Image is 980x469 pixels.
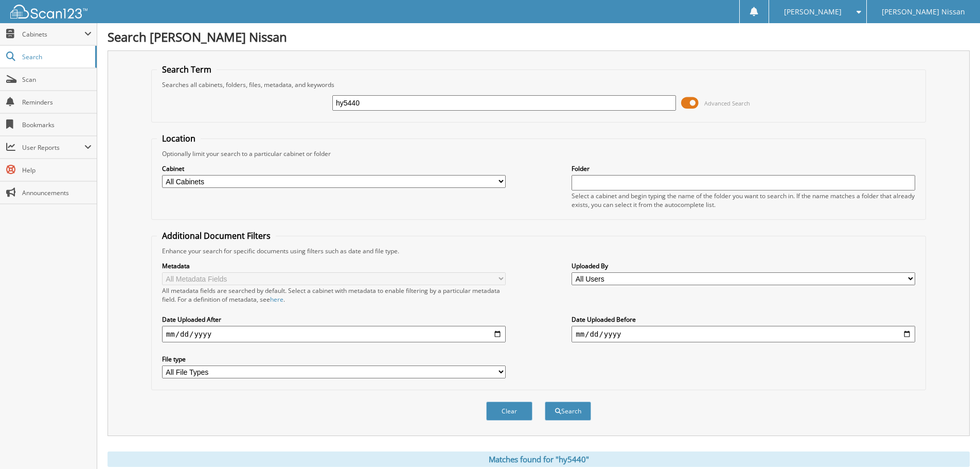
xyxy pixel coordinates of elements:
[108,28,970,45] h1: Search [PERSON_NAME] Nissan
[157,247,920,255] div: Enhance your search for specific documents using filters such as date and file type.
[22,166,92,175] span: Help
[157,80,920,89] div: Searches all cabinets, folders, files, metadata, and keywords
[572,192,915,209] div: Select a cabinet and begin typing the name of the folder you want to search in. If the name match...
[22,98,92,107] span: Reminders
[157,149,920,158] div: Optionally limit your search to a particular cabinet or folder
[22,53,90,61] span: Search
[162,164,506,173] label: Cabinet
[545,402,591,421] button: Search
[162,355,506,363] label: File type
[157,64,217,75] legend: Search Term
[22,75,92,84] span: Scan
[10,5,87,19] img: scan123-logo-white.svg
[572,315,915,324] label: Date Uploaded Before
[572,326,915,342] input: end
[270,295,283,304] a: here
[22,120,92,129] span: Bookmarks
[162,315,506,324] label: Date Uploaded After
[572,262,915,270] label: Uploaded By
[22,143,84,152] span: User Reports
[22,188,92,197] span: Announcements
[22,30,84,39] span: Cabinets
[157,230,276,241] legend: Additional Document Filters
[572,164,915,173] label: Folder
[784,9,842,15] span: [PERSON_NAME]
[162,326,506,342] input: start
[162,262,506,270] label: Metadata
[882,9,965,15] span: [PERSON_NAME] Nissan
[486,402,532,421] button: Clear
[704,99,750,107] span: Advanced Search
[162,286,506,304] div: All metadata fields are searched by default. Select a cabinet with metadata to enable filtering b...
[108,451,970,467] div: Matches found for "hy5440"
[157,133,201,144] legend: Location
